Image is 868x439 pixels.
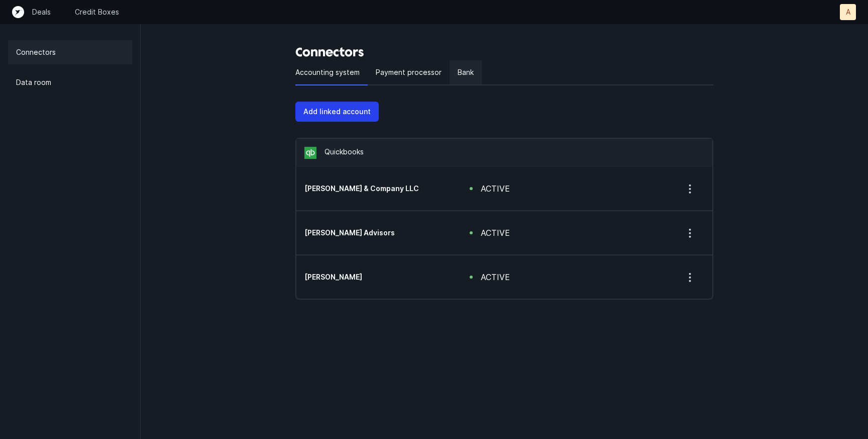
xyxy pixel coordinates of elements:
h3: Connectors [295,44,713,60]
p: A [846,7,850,17]
p: Payment processor [376,66,442,78]
div: account ending [304,272,438,282]
div: active [481,183,510,195]
p: Add linked account [303,106,371,118]
h5: [PERSON_NAME] [304,272,438,282]
h5: [PERSON_NAME] Advisors [304,228,438,238]
div: account ending [304,228,438,238]
p: Accounting system [295,66,360,78]
div: account ending [304,184,438,194]
p: Quickbooks [324,147,364,159]
a: Deals [32,7,51,17]
button: Add linked account [295,102,379,122]
p: Connectors [16,46,56,58]
div: active [481,227,510,239]
a: Data room [8,70,132,95]
h5: [PERSON_NAME] & Company LLC [304,184,438,194]
div: active [481,271,510,283]
button: A [840,4,856,20]
a: Connectors [8,40,132,64]
p: Bank [458,66,474,78]
a: Credit Boxes [75,7,119,17]
p: Data room [16,76,51,89]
